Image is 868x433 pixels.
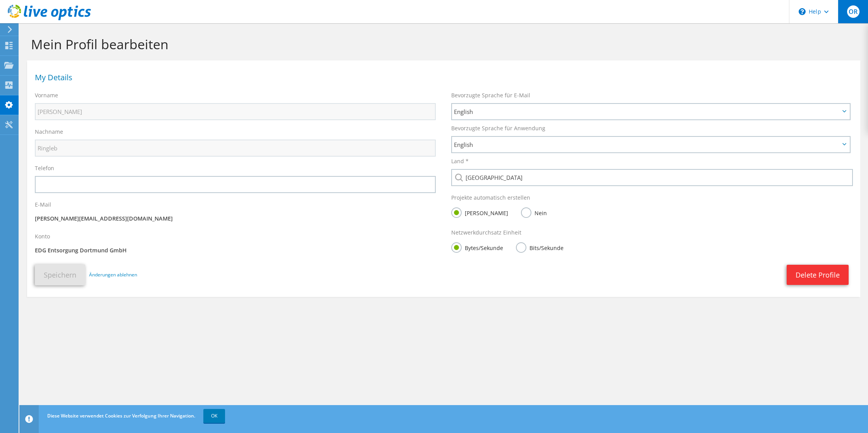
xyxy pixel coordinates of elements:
label: Konto [35,233,50,240]
label: Projekte automatisch erstellen [451,194,530,202]
svg: \n [799,8,806,15]
label: Nein [521,207,547,217]
span: English [454,140,839,149]
span: Diese Website verwendet Cookies zur Verfolgung Ihrer Navigation. [47,412,195,419]
label: Bevorzugte Sprache für Anwendung [451,124,545,132]
label: Bytes/Sekunde [451,242,503,252]
label: Land * [451,157,469,165]
label: [PERSON_NAME] [451,207,508,217]
label: E-Mail [35,201,51,209]
span: English [454,107,839,116]
label: Telefon [35,164,54,172]
a: Delete Profile [787,265,849,285]
a: Änderungen ablehnen [89,271,137,279]
a: OK [203,409,225,423]
h1: My Details [35,74,849,81]
label: Bevorzugte Sprache für E-Mail [451,91,530,99]
label: Vorname [35,91,58,99]
label: Bits/Sekunde [516,242,564,252]
button: Speichern [35,264,85,285]
label: Nachname [35,128,63,136]
p: EDG Entsorgung Dortmund GmbH [35,246,436,255]
label: Netzwerkdurchsatz Einheit [451,229,521,236]
p: [PERSON_NAME][EMAIL_ADDRESS][DOMAIN_NAME] [35,214,436,223]
span: OR [847,5,859,18]
h1: Mein Profil bearbeiten [31,36,853,52]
